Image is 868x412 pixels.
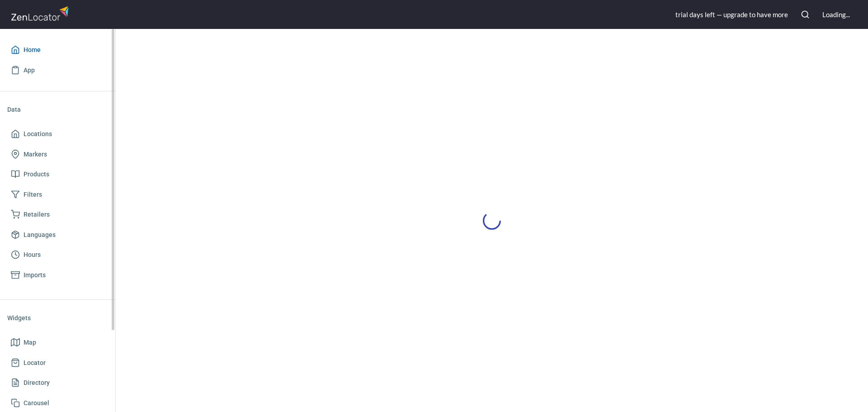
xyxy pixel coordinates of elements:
[7,185,108,205] a: Filters
[822,10,850,19] div: Loading...
[24,337,36,348] span: Map
[24,189,42,200] span: Filters
[24,229,56,241] span: Languages
[7,265,108,285] a: Imports
[7,164,108,185] a: Products
[24,128,52,140] span: Locations
[24,209,50,220] span: Retailers
[7,60,108,81] a: App
[7,225,108,245] a: Languages
[24,169,49,180] span: Products
[7,99,108,120] li: Data
[24,377,50,388] span: Directory
[675,10,788,19] div: trial day s left — upgrade to have more
[24,149,47,160] span: Markers
[24,270,46,281] span: Imports
[7,124,108,144] a: Locations
[7,307,108,329] li: Widgets
[7,204,108,225] a: Retailers
[7,332,108,353] a: Map
[7,245,108,265] a: Hours
[7,373,108,393] a: Directory
[11,4,71,23] img: zenlocator
[7,353,108,373] a: Locator
[24,44,41,56] span: Home
[7,144,108,165] a: Markers
[24,65,35,76] span: App
[24,398,49,409] span: Carousel
[7,40,108,60] a: Home
[24,249,41,260] span: Hours
[24,357,46,369] span: Locator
